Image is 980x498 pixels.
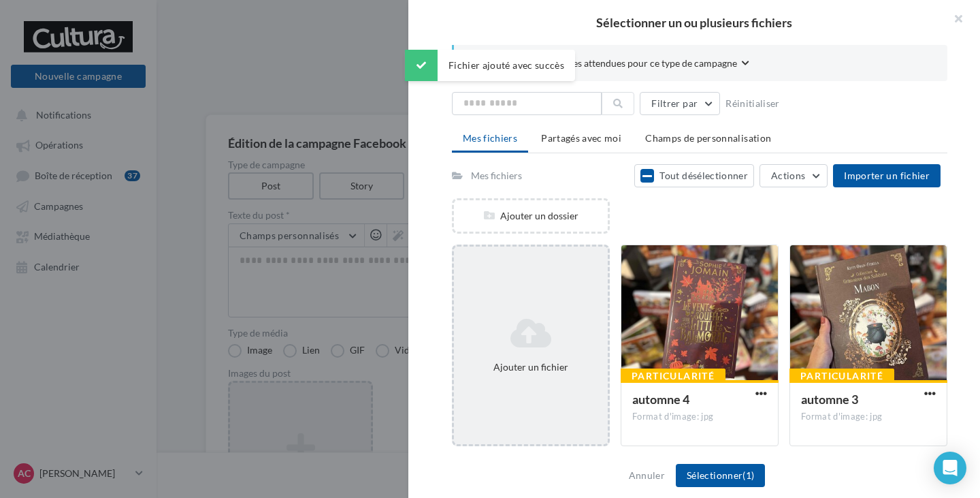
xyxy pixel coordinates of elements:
[720,95,785,112] button: Réinitialiser
[405,50,575,81] div: Fichier ajouté avec succès
[632,392,689,407] span: automne 4
[844,170,930,181] span: Importer un fichier
[621,369,725,384] div: Particularité
[634,164,754,187] button: Tout désélectionner
[801,392,858,407] span: automne 3
[759,164,828,187] button: Actions
[645,132,771,144] span: Champs de personnalisation
[640,92,720,115] button: Filtrer par
[623,467,670,484] button: Annuler
[541,132,621,144] span: Partagés avec moi
[463,132,517,144] span: Mes fichiers
[430,16,958,29] h2: Sélectionner un ou plusieurs fichiers
[632,411,767,423] div: Format d'image: jpg
[476,57,737,70] span: Consulter les contraintes attendues pour ce type de campagne
[476,56,749,73] button: Consulter les contraintes attendues pour ce type de campagne
[833,164,941,187] button: Importer un fichier
[801,411,936,423] div: Format d'image: jpg
[676,464,765,487] button: Sélectionner(1)
[454,209,608,223] div: Ajouter un dossier
[742,469,754,481] span: (1)
[789,369,894,384] div: Particularité
[934,452,966,484] div: Open Intercom Messenger
[771,170,805,181] span: Actions
[471,169,522,183] div: Mes fichiers
[459,360,602,374] div: Ajouter un fichier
